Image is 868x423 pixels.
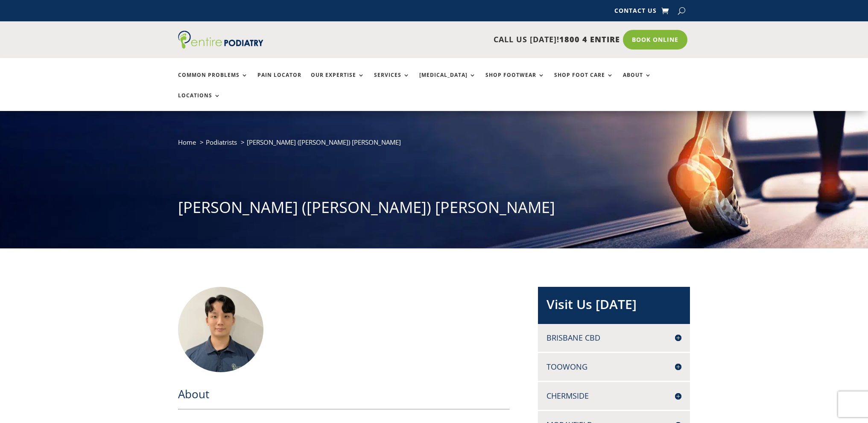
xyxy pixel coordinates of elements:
img: ‘Joe’ Hak Joo Kim – Korean speaking podiatrist working for Entire Podiatry in Brisbane, Queensland [178,287,263,372]
span: [PERSON_NAME] ([PERSON_NAME]) [PERSON_NAME] [247,138,401,146]
a: Home [178,138,196,146]
h4: Brisbane CBD [547,333,681,343]
h2: About [178,386,510,406]
img: logo (1) [178,31,263,49]
h1: [PERSON_NAME] ([PERSON_NAME]) [PERSON_NAME] [178,197,690,222]
h4: Chermside [547,391,681,401]
a: Locations [178,93,221,111]
a: Shop Foot Care [554,72,614,90]
a: Book Online [623,30,687,50]
a: Podiatrists [206,138,237,146]
nav: breadcrumb [178,137,690,154]
h4: Toowong [547,362,681,372]
a: Services [374,72,410,90]
h2: Visit Us [DATE] [547,295,681,318]
a: Entire Podiatry [178,42,263,50]
a: Our Expertise [311,72,365,90]
a: [MEDICAL_DATA] [419,72,476,90]
a: Contact Us [614,8,657,17]
a: Shop Footwear [485,72,545,90]
p: CALL US [DATE]! [296,34,620,45]
a: Common Problems [178,72,248,90]
a: Pain Locator [257,72,301,90]
span: 1800 4 ENTIRE [559,34,620,44]
a: About [623,72,652,90]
